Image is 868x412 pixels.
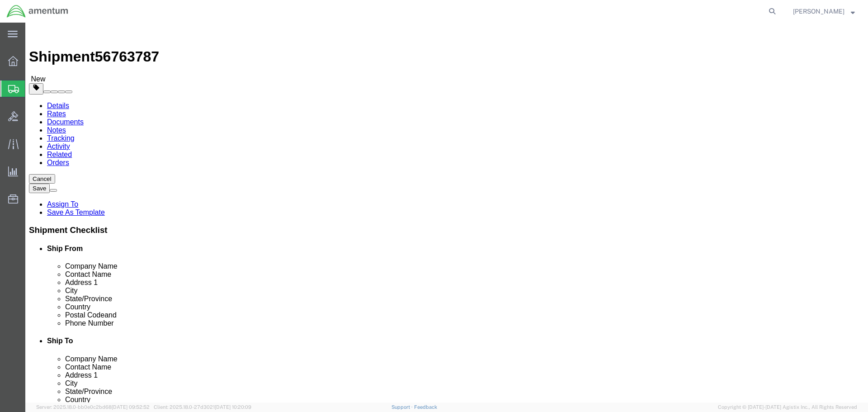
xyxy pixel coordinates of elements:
[154,404,251,410] span: Client: 2025.18.0-27d3021
[215,404,251,410] span: [DATE] 10:20:09
[392,404,414,410] a: Support
[6,5,69,18] img: logo
[25,23,868,403] iframe: FS Legacy Container
[112,404,150,410] span: [DATE] 09:52:52
[793,6,855,17] button: [PERSON_NAME]
[414,404,437,410] a: Feedback
[793,6,844,16] span: Rob Allmond
[718,403,857,411] span: Copyright © [DATE]-[DATE] Agistix Inc., All Rights Reserved
[36,404,150,410] span: Server: 2025.18.0-bb0e0c2bd68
